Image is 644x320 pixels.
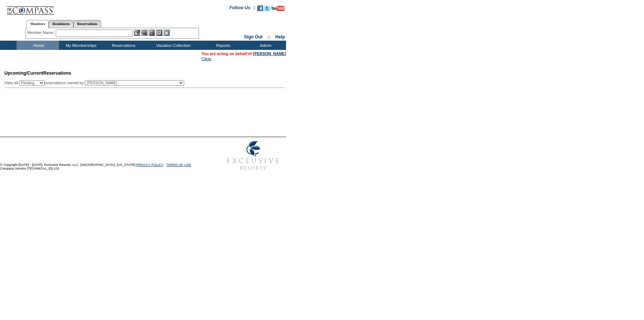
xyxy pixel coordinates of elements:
img: Impersonate [149,30,155,36]
img: Exclusive Resorts [220,137,286,174]
img: Become our fan on Facebook [257,5,263,11]
span: :: [268,34,271,40]
a: Subscribe to our YouTube Channel [271,7,285,12]
span: Reservations [4,71,71,76]
a: Clear [202,57,211,61]
td: Home [17,41,59,50]
a: [PERSON_NAME] [253,51,286,56]
a: PRIVACY POLICY [136,163,163,167]
a: Help [275,34,285,40]
td: Reservations [101,41,144,50]
span: You are acting on behalf of: [202,51,286,56]
td: Admin [244,41,286,50]
img: Follow us on Twitter [264,5,270,11]
div: Member Name: [27,30,56,36]
td: My Memberships [59,41,101,50]
a: Follow us on Twitter [264,7,270,12]
a: Members [27,20,49,28]
img: b_edit.gif [134,30,140,36]
img: View [141,30,148,36]
a: TERMS OF USE [166,163,192,167]
img: b_calculator.gif [163,30,170,36]
a: Sign Out [244,34,262,40]
a: Residences [49,20,73,28]
a: Become our fan on Facebook [257,7,263,12]
img: Subscribe to our YouTube Channel [271,6,285,11]
div: View all: reservations owned by: [4,80,187,86]
img: Reservations [156,30,162,36]
td: Vacation Collection [144,41,201,50]
td: Reports [201,41,244,50]
td: Follow Us :: [230,4,256,13]
span: Upcoming/Current [4,71,43,76]
a: Reservations [73,20,101,28]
